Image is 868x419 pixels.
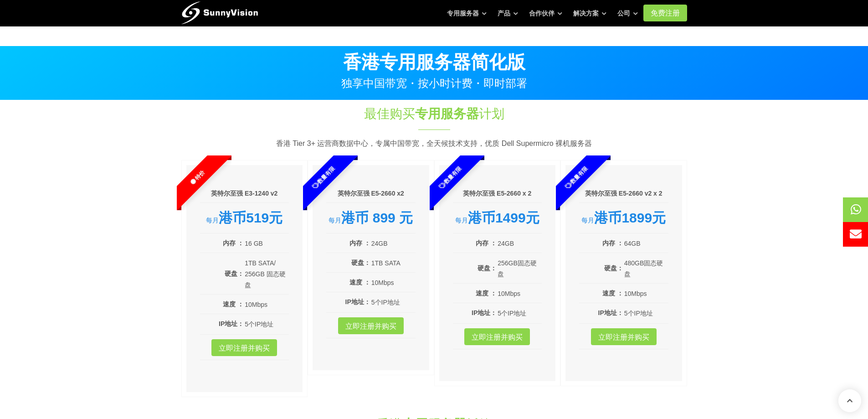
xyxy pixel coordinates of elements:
[617,10,630,17] font: 公司
[468,210,539,225] font: 港币1499元
[316,166,336,186] font: 数量有限
[602,290,623,297] font: 速度 ：
[245,301,267,308] font: 10Mbps
[245,321,273,328] font: 5个IP地址
[245,270,285,289] font: 256GB 固态硬盘
[223,239,244,247] font: 内存 ：
[341,210,413,225] font: 港币 899 元
[479,107,504,121] font: 计划
[624,240,641,247] font: 64GB
[329,217,341,224] font: 每月
[476,239,497,247] font: 内存 ：
[498,5,518,21] a: 产品
[498,310,526,317] font: 5个IP地址
[598,333,649,341] font: 立即注册并购买
[442,166,462,186] font: 数量有限
[529,5,562,21] a: 合作伙伴
[245,259,276,267] font: 1TB SATA/
[219,320,244,327] font: IP地址：
[341,77,527,89] font: 独享中国带宽・按小时计费・即时部署
[364,107,415,121] font: 最佳购买
[338,190,404,197] font: 英特尔至强 E5-2660 x2
[498,240,514,247] font: 24GB
[211,190,277,197] font: 英特尔至强 E3-1240 v2
[463,190,531,197] font: 英特尔至强 E5-2660 x 2
[624,310,653,317] font: 5个IP地址
[447,10,479,17] font: 专用服务器
[219,344,270,352] font: 立即注册并购买
[604,264,623,272] font: 硬盘：
[585,190,663,197] font: 英特尔至强 E5-2660 v2 x 2
[193,169,205,181] font: 特价
[602,239,623,247] font: 内存 ：
[206,217,219,224] font: 每月
[223,300,244,308] font: 速度 ：
[464,328,530,345] a: 立即注册并购买
[573,5,606,21] a: 解决方案
[371,240,388,247] font: 24GB
[455,217,468,224] font: 每月
[643,5,687,21] a: 免费注册
[371,279,394,286] font: 10Mbps
[219,210,282,225] font: 港币519元
[472,333,523,341] font: 立即注册并购买
[338,317,404,334] a: 立即注册并购买
[225,270,244,277] font: 硬盘：
[343,52,525,72] font: 香港专用服务器简化版
[371,259,401,267] font: 1TB SATA
[624,290,647,297] font: 10Mbps
[581,217,594,224] font: 每月
[276,140,592,147] font: 香港 Tier 3+ 运营商数据中心，专属中国带宽，全天候技术支持，优质 Dell Supermicro 裸机服务器
[569,166,589,186] font: 数量有限
[476,290,497,297] font: 速度 ：
[573,10,599,17] font: 解决方案
[598,309,623,316] font: IP地址：
[498,10,510,17] font: 产品
[345,298,370,305] font: IP地址：
[617,5,638,21] a: 公司
[529,10,555,17] font: 合作伙伴
[472,309,497,316] font: IP地址：
[447,5,487,21] a: 专用服务器
[498,290,520,297] font: 10Mbps
[478,264,497,272] font: 硬盘：
[591,328,657,345] a: 立即注册并购买
[415,107,479,121] font: 专用服务器
[345,322,396,330] font: 立即注册并购买
[211,339,277,356] a: 立即注册并购买
[651,9,680,17] font: 免费注册
[351,259,370,266] font: 硬盘：
[245,240,263,247] font: 16 GB
[349,279,370,286] font: 速度 ：
[371,299,400,306] font: 5个IP地址
[498,259,537,278] font: 256GB固态硬盘
[624,259,663,278] font: 480GB固态硬盘
[594,210,666,225] font: 港币1899元
[349,239,370,247] font: 内存 ：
